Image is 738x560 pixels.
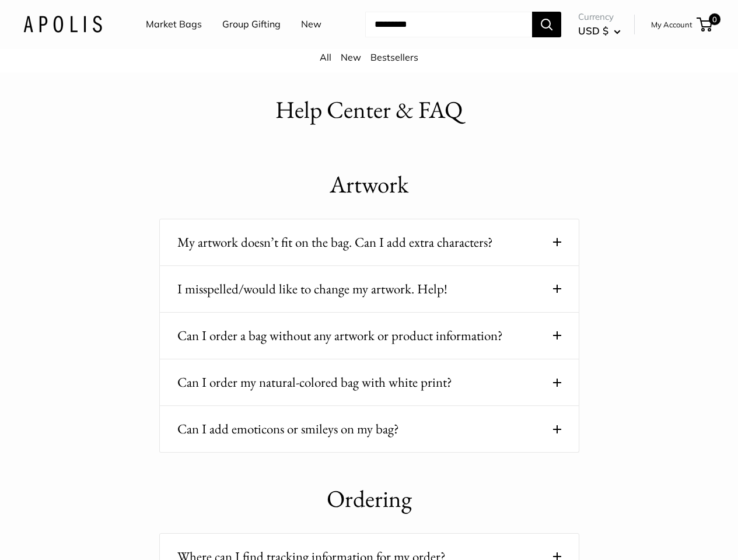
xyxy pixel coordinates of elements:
[651,17,692,32] a: My Account
[146,16,202,33] a: Market Bags
[341,51,361,63] a: New
[578,22,621,40] button: USD $
[177,278,561,300] button: I misspelled/would like to change my artwork. Help!
[301,16,321,33] a: New
[177,418,561,440] button: Can I add emoticons or smileys on my bag?
[370,51,418,63] a: Bestsellers
[532,12,561,37] button: Search
[177,324,561,347] button: Can I order a bag without any artwork or product information?
[275,93,463,127] h1: Help Center & FAQ
[159,167,579,202] h1: Artwork
[365,12,532,37] input: Search...
[159,482,579,516] h1: Ordering
[222,16,281,33] a: Group Gifting
[578,24,608,37] span: USD $
[177,371,561,394] button: Can I order my natural-colored bag with white print?
[23,16,102,33] img: Apolis
[578,9,621,25] span: Currency
[177,231,561,254] button: My artwork doesn’t fit on the bag. Can I add extra characters?
[698,17,712,32] a: 0
[709,13,720,25] span: 0
[320,51,331,63] a: All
